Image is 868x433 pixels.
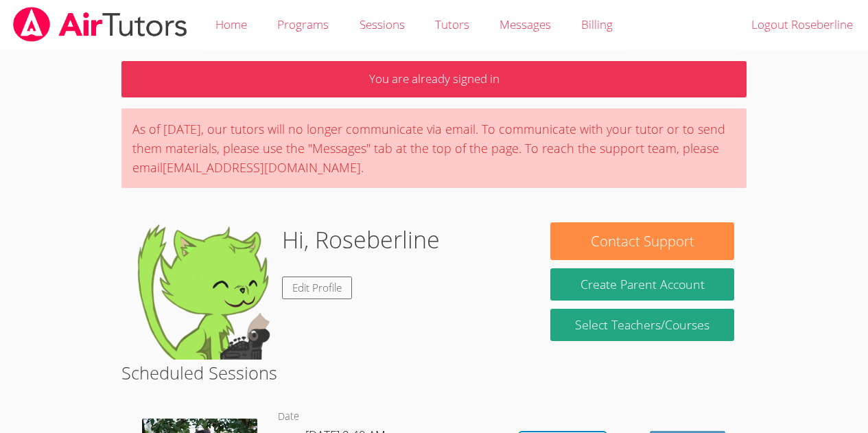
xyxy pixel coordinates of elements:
dt: Date [278,408,299,425]
img: airtutors_banner-c4298cdbf04f3fff15de1276eac7730deb9818008684d7c2e4769d2f7ddbe033.png [12,7,189,42]
button: Contact Support [550,222,734,260]
h2: Scheduled Sessions [121,360,747,386]
h1: Hi, Roseberline [282,222,440,257]
div: As of [DATE], our tutors will no longer communicate via email. To communicate with your tutor or ... [121,108,747,188]
span: Messages [500,16,551,32]
a: Edit Profile [282,277,352,299]
a: Select Teachers/Courses [550,309,734,341]
button: Create Parent Account [550,268,734,301]
p: You are already signed in [121,61,747,97]
img: default.png [134,222,271,360]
